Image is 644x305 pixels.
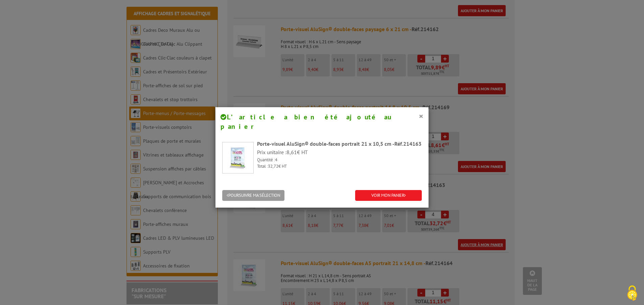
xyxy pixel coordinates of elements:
a: VOIR MON PANIER [355,190,422,201]
h4: L’article a bien été ajouté au panier [221,112,423,132]
button: Cookies (fenêtre modale) [620,282,644,305]
div: Porte-visuel AluSign® double-faces portrait 21 x 10,5 cm - [257,140,422,148]
img: Cookies (fenêtre modale) [624,285,641,302]
button: × [419,112,423,120]
p: Total : € HT [257,163,422,170]
button: POURSUIVRE MA SÉLECTION [222,190,284,201]
span: Réf.214163 [394,140,421,147]
span: 8,61 [286,149,297,156]
span: 32,72 [268,163,278,169]
span: 4 [275,157,277,163]
p: Quantité : [257,157,422,163]
p: Prix unitaire : € HT [257,148,422,156]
